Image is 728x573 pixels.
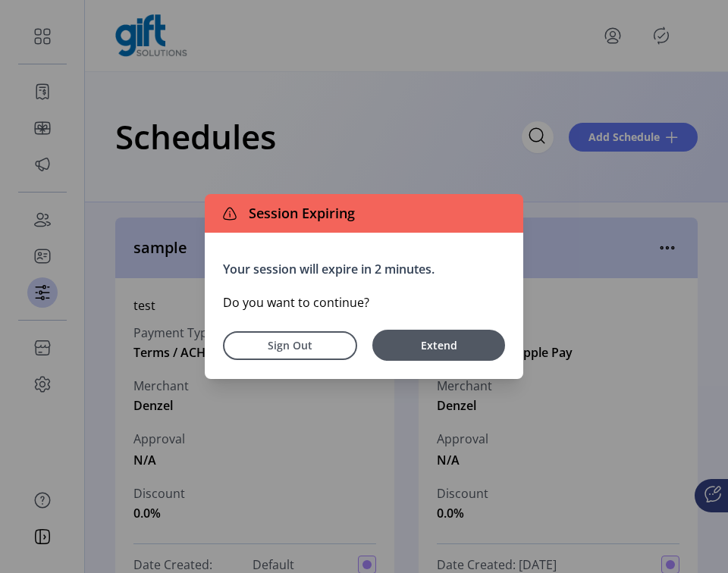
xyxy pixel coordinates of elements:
[223,293,505,312] p: Do you want to continue?
[223,260,505,278] p: Your session will expire in 2 minutes.
[243,203,355,224] span: Session Expiring
[223,331,357,360] button: Sign Out
[372,330,505,361] button: Extend
[243,337,337,353] span: Sign Out
[380,337,497,353] span: Extend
